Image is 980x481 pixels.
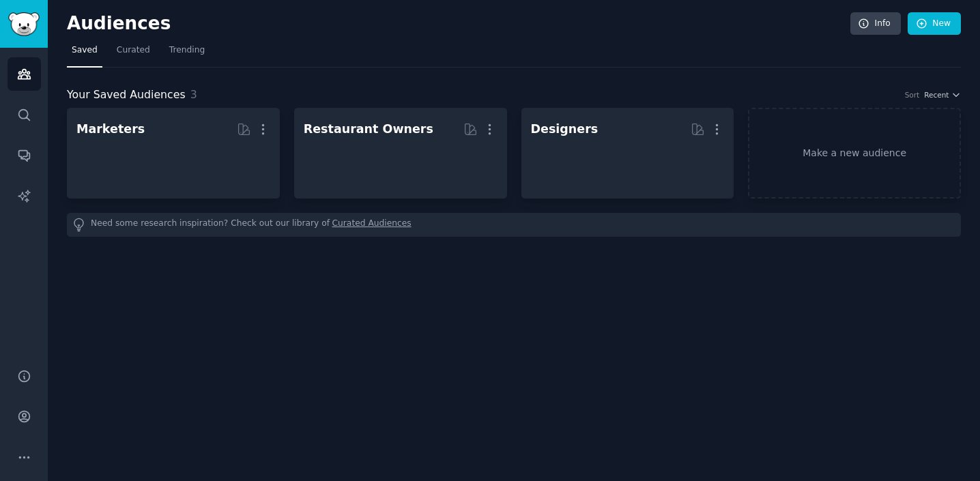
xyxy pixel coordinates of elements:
div: Restaurant Owners [304,121,433,138]
img: GummySearch logo [8,12,40,36]
span: Trending [169,44,205,57]
a: Curated Audiences [332,218,412,232]
h2: Audiences [67,13,850,35]
div: Need some research inspiration? Check out our library of [67,213,961,237]
div: Designers [531,121,599,138]
div: Marketers [76,121,145,138]
button: Recent [924,90,961,100]
a: Curated [112,40,155,68]
span: Saved [72,44,98,57]
a: Info [850,12,901,35]
a: New [908,12,961,35]
a: Make a new audience [748,108,961,199]
span: Curated [117,44,150,57]
span: 3 [190,88,197,101]
a: Designers [521,108,734,199]
span: Your Saved Audiences [67,87,186,104]
a: Saved [67,40,102,68]
span: Recent [924,90,949,100]
a: Marketers [67,108,280,199]
a: Restaurant Owners [294,108,507,199]
div: Sort [905,90,920,100]
a: Trending [164,40,210,68]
